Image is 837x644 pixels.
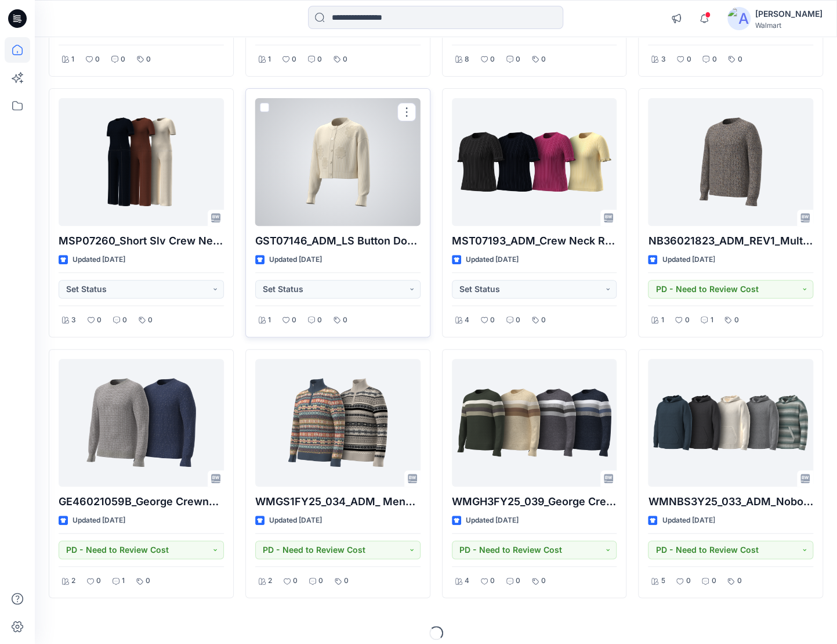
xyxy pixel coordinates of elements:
p: 0 [490,53,495,66]
p: 8 [465,53,469,66]
p: 0 [317,314,322,326]
p: 0 [516,53,520,66]
p: 0 [343,314,347,326]
p: 0 [292,314,296,326]
p: 0 [684,314,689,326]
p: 0 [490,314,495,326]
a: WMGS1FY25_034_ADM_ Mens Quarter Zip [255,359,421,487]
p: 0 [146,53,151,66]
p: 0 [541,314,546,326]
p: 0 [490,575,495,587]
p: 0 [95,53,100,66]
a: GST07146_ADM_LS Button Down Cardie Flower1 [255,98,421,226]
p: GST07146_ADM_LS Button Down Cardie Flower1 [255,233,421,249]
p: MST07193_ADM_Crew Neck Ruffle Short Slv Sweater [452,233,617,249]
p: 2 [268,575,272,587]
p: MSP07260_Short Slv Crew Neck Top Pant Set [59,233,224,249]
a: MSP07260_Short Slv Crew Neck Top Pant Set [59,98,224,226]
p: 5 [661,575,665,587]
p: 0 [344,575,349,587]
p: 0 [737,53,742,66]
p: 1 [268,53,271,66]
p: Updated [DATE] [466,254,519,266]
p: 0 [122,314,127,326]
p: 1 [122,575,125,587]
p: Updated [DATE] [269,254,322,266]
div: Walmart [755,21,822,30]
p: 4 [465,314,469,326]
p: 0 [293,575,298,587]
p: Updated [DATE] [73,254,125,266]
p: NB36021823_ADM_REV1_Multicolor [PERSON_NAME] [648,233,813,249]
p: Updated [DATE] [73,515,125,527]
p: 1 [268,314,271,326]
p: GE46021059B_George Crewneck Waffle [59,494,224,510]
p: WMNBS3Y25_033_ADM_Nobo Pullover Hoodie [648,494,813,510]
p: 0 [711,575,716,587]
p: 0 [292,53,296,66]
a: WMNBS3Y25_033_ADM_Nobo Pullover Hoodie [648,359,813,487]
p: 0 [686,53,691,66]
div: [PERSON_NAME] [755,7,822,21]
p: Updated [DATE] [662,254,715,266]
p: 0 [686,575,690,587]
p: 0 [148,314,153,326]
p: 2 [71,575,75,587]
p: 0 [96,575,101,587]
p: Updated [DATE] [269,515,322,527]
p: 0 [318,575,323,587]
p: 1 [710,314,713,326]
p: Updated [DATE] [466,515,519,527]
p: 0 [516,314,520,326]
p: 0 [541,53,546,66]
a: WMGH3FY25_039_George Crewneck Textured Stripe [452,359,617,487]
p: 3 [71,314,76,326]
p: WMGH3FY25_039_George Crewneck Textured Stripe [452,494,617,510]
p: Updated [DATE] [662,515,715,527]
p: 1 [71,53,74,66]
p: 0 [737,575,741,587]
p: 0 [516,575,520,587]
p: 0 [734,314,738,326]
a: GE46021059B_George Crewneck Waffle [59,359,224,487]
p: 3 [661,53,665,66]
a: NB36021823_ADM_REV1_Multicolor fleck [648,98,813,226]
p: 0 [97,314,102,326]
p: 0 [146,575,150,587]
p: 0 [317,53,322,66]
p: 1 [661,314,664,326]
p: 4 [465,575,469,587]
p: WMGS1FY25_034_ADM_ Mens Quarter Zip [255,494,421,510]
p: 0 [343,53,347,66]
p: 0 [712,53,716,66]
img: avatar [727,7,751,30]
p: 0 [121,53,125,66]
p: 0 [541,575,546,587]
a: MST07193_ADM_Crew Neck Ruffle Short Slv Sweater [452,98,617,226]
